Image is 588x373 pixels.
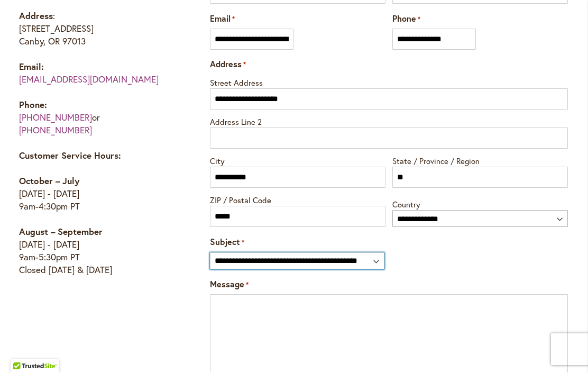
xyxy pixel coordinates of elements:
[210,236,244,249] label: Subject
[19,74,159,86] a: [EMAIL_ADDRESS][DOMAIN_NAME]
[210,59,246,71] legend: Address
[210,193,385,206] label: ZIP / Postal Code
[210,279,249,291] label: Message
[19,10,53,22] strong: Address
[19,112,92,124] a: [PHONE_NUMBER]
[19,226,169,277] p: [DATE] - [DATE] 9am-5:30pm PT Closed [DATE] & [DATE]
[19,124,92,137] a: [PHONE_NUMBER]
[19,61,44,73] strong: Email:
[19,226,103,238] strong: August – September
[19,99,47,111] strong: Phone:
[19,175,169,213] p: [DATE] - [DATE] 9am-4:30pm PT
[210,153,385,167] label: City
[19,99,169,137] p: or
[210,114,568,128] label: Address Line 2
[210,75,568,89] label: Street Address
[392,197,568,211] label: Country
[19,175,79,187] strong: October – July
[19,10,169,48] p: : [STREET_ADDRESS] Canby, OR 97013
[392,13,420,25] label: Phone
[210,13,235,25] label: Email
[392,153,568,167] label: State / Province / Region
[19,150,121,162] strong: Customer Service Hours:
